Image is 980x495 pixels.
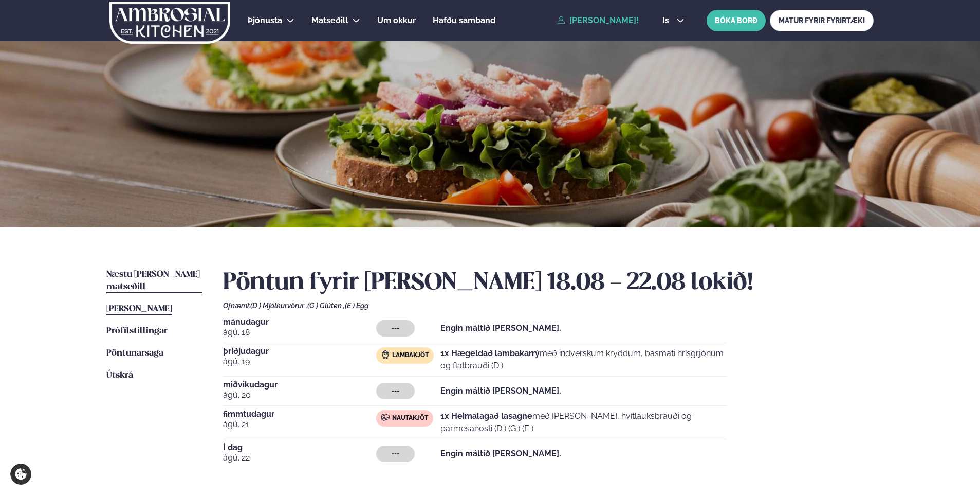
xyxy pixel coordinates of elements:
a: Hafðu samband [433,14,495,27]
a: Matseðill [311,14,348,27]
span: mánudagur [223,318,376,326]
span: ágú. 22 [223,452,376,464]
span: Lambakjöt [392,351,429,360]
span: --- [392,324,399,332]
p: með indverskum kryddum, basmati hrísgrjónum og flatbrauði (D ) [440,347,727,372]
span: miðvikudagur [223,381,376,389]
span: Þjónusta [248,15,282,25]
span: Í dag [223,444,376,452]
a: [PERSON_NAME]! [557,16,639,25]
span: --- [392,387,399,395]
span: (E ) Egg [345,302,368,310]
span: is [662,16,672,25]
img: beef.svg [381,413,390,421]
a: [PERSON_NAME] [106,303,172,315]
span: Matseðill [311,15,348,25]
a: Pöntunarsaga [106,347,163,360]
span: [PERSON_NAME] [106,305,172,313]
div: Ofnæmi: [223,302,874,310]
strong: Engin máltíð [PERSON_NAME]. [440,449,561,458]
span: Hafðu samband [433,15,495,25]
a: Næstu [PERSON_NAME] matseðill [106,269,202,293]
h2: Pöntun fyrir [PERSON_NAME] 18.08 - 22.08 lokið! [223,269,874,297]
span: ágú. 19 [223,356,376,368]
span: Pöntunarsaga [106,349,163,358]
img: logo [108,2,231,44]
img: Lamb.svg [381,350,390,359]
span: ágú. 21 [223,418,376,431]
span: fimmtudagur [223,410,376,418]
strong: 1x Heimalagað lasagne [440,411,532,421]
span: ágú. 18 [223,326,376,339]
button: is [654,16,693,25]
strong: Engin máltíð [PERSON_NAME]. [440,386,561,396]
a: Um okkur [377,14,416,27]
a: Útskrá [106,369,133,382]
a: MATUR FYRIR FYRIRTÆKI [770,10,874,31]
span: þriðjudagur [223,347,376,356]
span: Prófílstillingar [106,327,168,335]
span: Útskrá [106,371,133,380]
span: Um okkur [377,15,416,25]
span: Nautakjöt [392,414,428,422]
span: (G ) Glúten , [307,302,345,310]
strong: 1x Hægeldað lambakarrý [440,348,540,358]
span: Næstu [PERSON_NAME] matseðill [106,270,200,291]
span: (D ) Mjólkurvörur , [250,302,307,310]
button: BÓKA BORÐ [707,10,766,31]
strong: Engin máltíð [PERSON_NAME]. [440,323,561,333]
p: með [PERSON_NAME], hvítlauksbrauði og parmesanosti (D ) (G ) (E ) [440,410,727,435]
a: Cookie settings [10,464,31,485]
span: --- [392,450,399,458]
span: ágú. 20 [223,389,376,401]
a: Prófílstillingar [106,325,168,338]
a: Þjónusta [248,14,282,27]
